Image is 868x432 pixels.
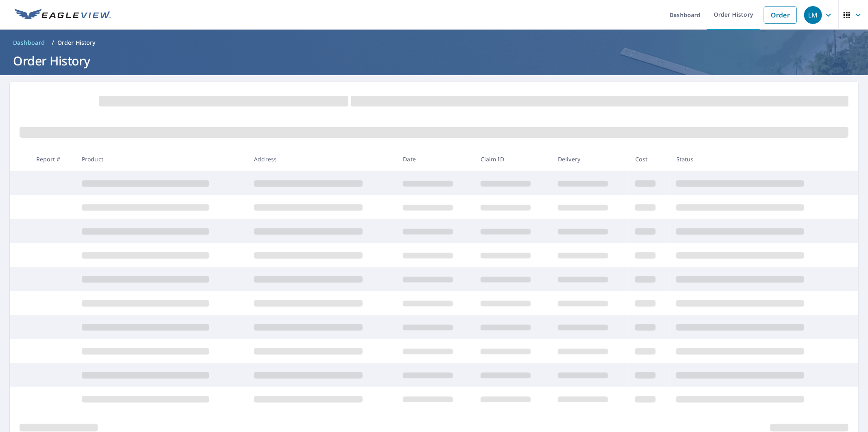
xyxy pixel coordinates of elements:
li: / [52,38,54,48]
th: Date [396,147,474,171]
a: Dashboard [10,36,48,49]
span: Dashboard [13,39,45,47]
h1: Order History [10,52,858,69]
a: Order [764,7,797,24]
th: Delivery [551,147,629,171]
th: Cost [629,147,670,171]
img: EV Logo [15,9,111,21]
th: Claim ID [474,147,551,171]
th: Report # [30,147,75,171]
nav: breadcrumb [10,36,858,49]
p: Order History [57,39,96,47]
th: Status [670,147,842,171]
div: LM [804,6,822,24]
th: Product [75,147,247,171]
th: Address [247,147,396,171]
